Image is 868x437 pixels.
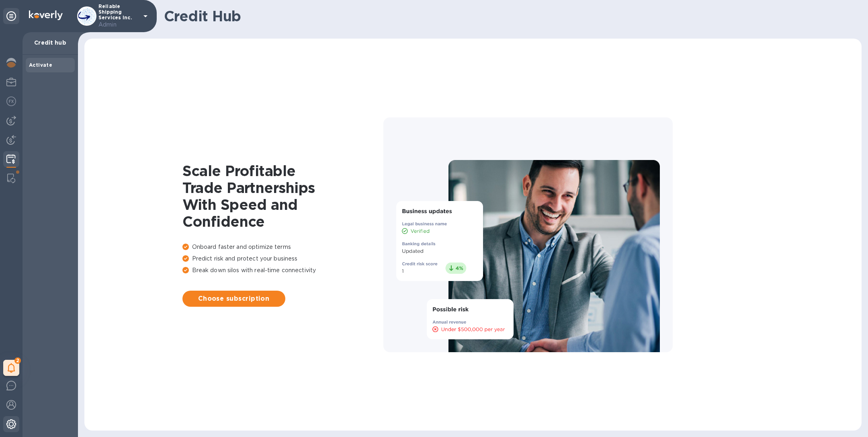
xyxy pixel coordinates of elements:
img: My Profile [6,77,16,87]
button: Choose subscription [182,291,285,307]
span: Choose subscription [189,294,279,304]
h1: Scale Profitable Trade Partnerships With Speed and Confidence [182,162,383,230]
img: Foreign exchange [6,96,16,106]
p: Predict risk and protect your business [182,254,383,263]
img: Logo [29,10,63,20]
img: Credit hub [6,154,16,164]
p: Reliable Shipping Services Inc. [98,4,139,29]
p: Onboard faster and optimize terms [182,243,383,251]
div: Unpin categories [3,8,19,24]
p: Admin [98,21,139,29]
p: Credit hub [29,39,72,47]
span: 2 [14,357,21,364]
b: Activate [29,62,52,68]
h1: Credit Hub [164,8,855,25]
p: Break down silos with real-time connectivity [182,266,383,275]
